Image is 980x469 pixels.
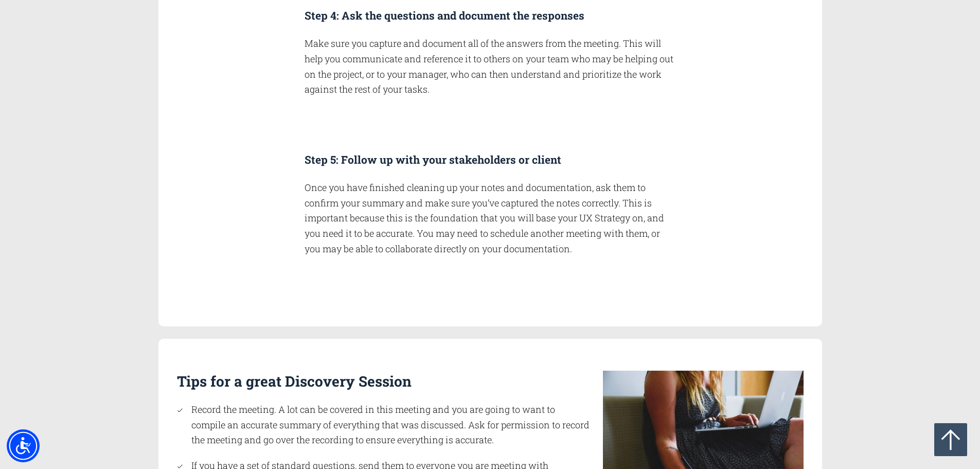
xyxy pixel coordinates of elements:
[305,8,675,24] h3: Step 4: Ask the questions and document the responses
[7,429,40,462] div: Accessibility Menu
[305,36,675,97] p: Make sure you capture and document all of the answers from the meeting. This will help you commun...
[305,180,675,256] p: Once you have finished cleaning up your notes and documentation, ask them to confirm your summary...
[305,152,675,168] h3: Step 5: Follow up with your stakeholders or client
[177,371,591,392] h2: Tips for a great Discovery Session
[186,402,591,448] li: Record the meeting. A lot can be covered in this meeting and you are going to want to compile an ...
[934,423,967,456] a: Go to top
